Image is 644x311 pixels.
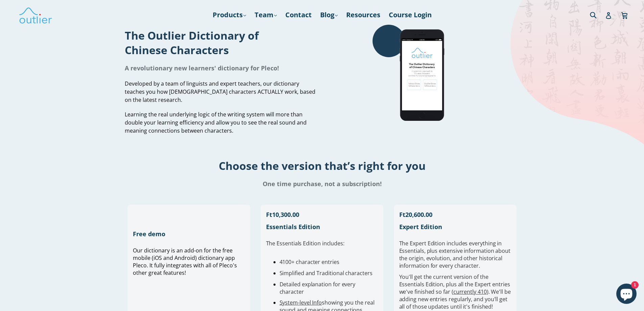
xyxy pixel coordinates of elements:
[19,5,52,25] img: Outlier Linguistics
[453,288,487,295] a: currently 410
[125,80,315,104] span: Developed by a team of linguists and expert teachers, our dictionary teaches you how [DEMOGRAPHIC...
[399,273,511,310] span: You'll get the current version of the Essentials Edition, plus all the Expert entries we've finis...
[614,284,639,306] inbox-online-store-chat: Shopify online store chat
[588,8,607,22] input: Search
[399,240,472,247] span: The Expert Edition includes e
[209,9,249,21] a: Products
[280,299,322,306] a: System-level Info
[280,269,373,277] span: Simplified and Traditional characters
[266,223,378,231] h1: Essentials Edition
[399,223,511,231] h1: Expert Edition
[125,28,317,57] h1: The Outlier Dictionary of Chinese Characters
[133,230,245,238] h1: Free demo
[125,64,317,72] h1: A revolutionary new learners' dictionary for Pleco!
[317,9,341,21] a: Blog
[125,111,307,134] span: Learning the real underlying logic of the writing system will more than double your learning effi...
[251,9,280,21] a: Team
[280,281,356,295] span: Detailed explanation for every character
[280,258,339,266] span: 4100+ character entries
[282,9,315,21] a: Contact
[266,210,299,219] span: Ft10,300.00
[399,240,510,269] span: verything in Essentials, plus extensive information about the origin, evolution, and other histor...
[385,9,435,21] a: Course Login
[266,240,344,247] span: The Essentials Edition includes:
[343,9,384,21] a: Resources
[133,247,237,276] span: Our dictionary is an add-on for the free mobile (iOS and Android) dictionary app Pleco. It fully ...
[399,210,432,219] span: Ft20,600.00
